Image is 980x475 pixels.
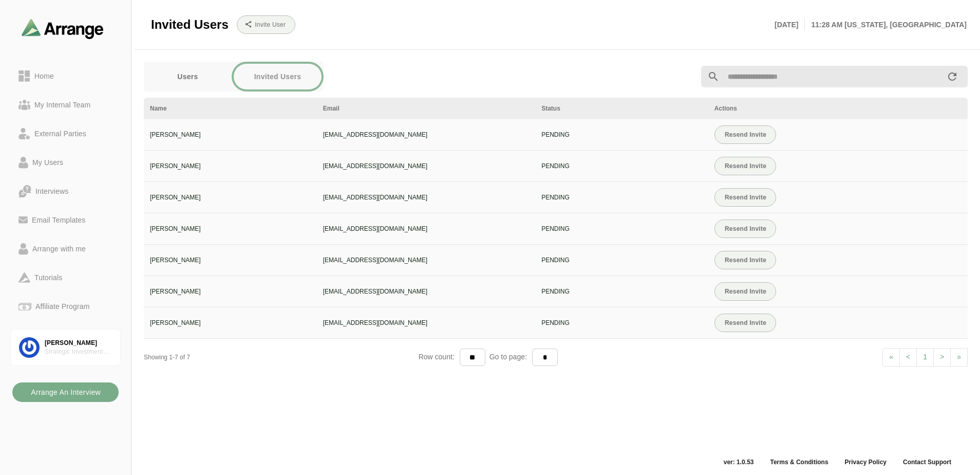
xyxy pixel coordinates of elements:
[724,319,766,326] span: Resend Invite
[30,271,66,284] div: Tutorials
[541,318,702,327] div: PENDING
[946,70,958,83] i: appended action
[150,318,311,327] div: [PERSON_NAME]
[724,225,766,232] span: Resend Invite
[775,19,805,31] p: [DATE]
[419,353,460,361] span: Row count:
[144,64,232,89] button: Users
[30,382,101,402] b: Arrange An Interview
[714,104,962,113] div: Actions
[323,193,529,202] div: [EMAIL_ADDRESS][DOMAIN_NAME]
[837,458,895,466] a: Privacy Policy
[45,348,112,356] div: Strategic Investment Group
[715,458,762,466] span: ver: 1.0.53
[714,220,776,238] button: Resend Invite
[724,288,766,295] span: Resend Invite
[323,255,529,265] div: [EMAIL_ADDRESS][DOMAIN_NAME]
[485,353,532,361] span: Go to page:
[144,353,419,362] div: Showing 1-7 of 7
[895,458,959,466] a: Contact Support
[323,318,529,327] div: [EMAIL_ADDRESS][DOMAIN_NAME]
[12,382,119,402] button: Arrange An Interview
[724,131,766,138] span: Resend Invite
[805,19,967,31] p: 11:28 AM [US_STATE], [GEOGRAPHIC_DATA]
[323,104,529,113] div: Email
[31,300,93,313] div: Affiliate Program
[150,255,311,265] div: [PERSON_NAME]
[28,156,67,169] div: My Users
[150,104,311,113] div: Name
[254,21,286,28] b: Invite User
[10,177,121,206] a: Interviews
[234,64,322,89] button: Invited Users
[541,161,702,171] div: PENDING
[323,224,529,233] div: [EMAIL_ADDRESS][DOMAIN_NAME]
[30,99,95,111] div: My Internal Team
[10,62,121,90] a: Home
[541,287,702,296] div: PENDING
[714,282,776,301] button: Resend Invite
[714,251,776,269] button: Resend Invite
[28,243,90,255] div: Arrange with me
[22,19,104,39] img: arrangeai-name-small-logo.4d2b8aee.svg
[541,224,702,233] div: PENDING
[762,458,836,466] a: Terms & Conditions
[232,62,324,92] a: Invited Users
[30,70,58,82] div: Home
[10,119,121,148] a: External Parties
[10,329,121,366] a: [PERSON_NAME]Strategic Investment Group
[714,157,776,175] button: Resend Invite
[541,255,702,265] div: PENDING
[10,90,121,119] a: My Internal Team
[541,130,702,139] div: PENDING
[150,287,311,296] div: [PERSON_NAME]
[10,292,121,321] a: Affiliate Program
[10,206,121,234] a: Email Templates
[10,234,121,263] a: Arrange with me
[323,130,529,139] div: [EMAIL_ADDRESS][DOMAIN_NAME]
[724,194,766,201] span: Resend Invite
[150,224,311,233] div: [PERSON_NAME]
[30,127,90,140] div: External Parties
[541,193,702,202] div: PENDING
[150,193,311,202] div: [PERSON_NAME]
[714,125,776,144] button: Resend Invite
[31,185,72,197] div: Interviews
[150,161,311,171] div: [PERSON_NAME]
[10,148,121,177] a: My Users
[151,17,229,32] span: Invited Users
[45,339,112,348] div: [PERSON_NAME]
[323,287,529,296] div: [EMAIL_ADDRESS][DOMAIN_NAME]
[237,15,295,34] button: Invite User
[724,257,766,264] span: Resend Invite
[714,314,776,332] button: Resend Invite
[28,214,89,226] div: Email Templates
[714,188,776,207] button: Resend Invite
[323,161,529,171] div: [EMAIL_ADDRESS][DOMAIN_NAME]
[150,130,311,139] div: [PERSON_NAME]
[541,104,702,113] div: Status
[10,263,121,292] a: Tutorials
[724,162,766,170] span: Resend Invite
